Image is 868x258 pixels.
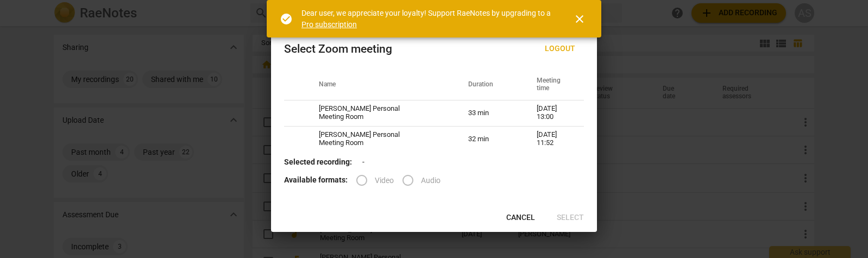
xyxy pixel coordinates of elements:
button: Logout [536,39,584,59]
div: File type [356,175,449,184]
span: Audio [421,175,441,186]
th: Meeting time [524,70,584,100]
div: Dear user, we appreciate your loyalty! Support RaeNotes by upgrading to a [301,8,553,30]
b: Selected recording: [284,158,352,166]
td: [PERSON_NAME] Personal Meeting Room [306,126,455,152]
td: 33 min [455,100,524,126]
b: Available formats: [284,175,348,184]
a: Pro subscription [301,20,357,29]
span: check_circle [280,12,293,26]
th: Name [306,70,455,100]
td: 32 min [455,126,524,152]
span: close [573,12,586,26]
span: Video [375,175,394,186]
button: Cancel [498,208,544,228]
span: Cancel [506,212,535,223]
td: [PERSON_NAME] Personal Meeting Room [306,100,455,126]
th: Duration [455,70,524,100]
div: Select Zoom meeting [284,42,392,56]
span: Logout [545,43,575,54]
button: Close [567,6,593,32]
td: [DATE] 11:52 [524,126,584,152]
td: [DATE] 13:00 [524,100,584,126]
p: - [284,156,584,168]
